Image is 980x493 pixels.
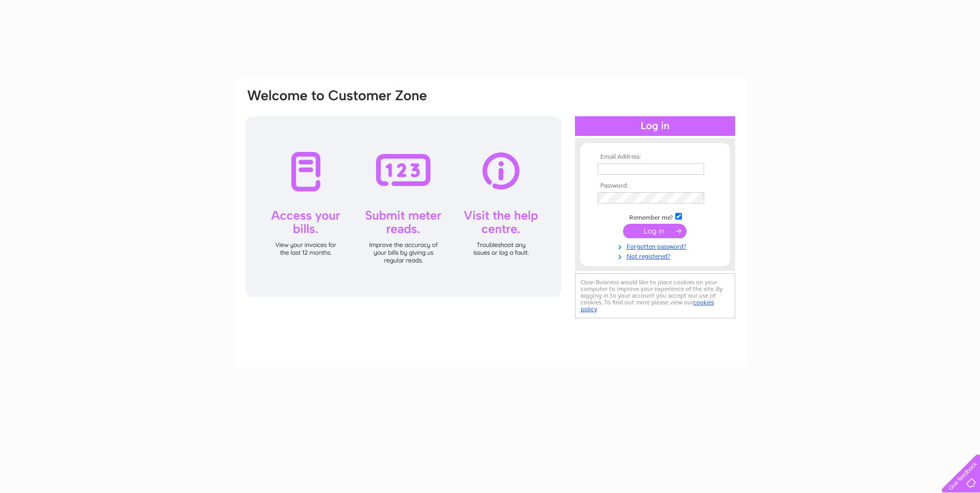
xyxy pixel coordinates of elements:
[595,153,715,161] th: Email Address:
[623,224,687,238] input: Submit
[598,251,715,260] a: Not registered?
[595,211,715,222] td: Remember me?
[581,299,714,313] a: cookies policy
[598,241,715,251] a: Forgotten password?
[595,182,715,190] th: Password:
[575,273,735,318] div: Clear Business would like to place cookies on your computer to improve your experience of the sit...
